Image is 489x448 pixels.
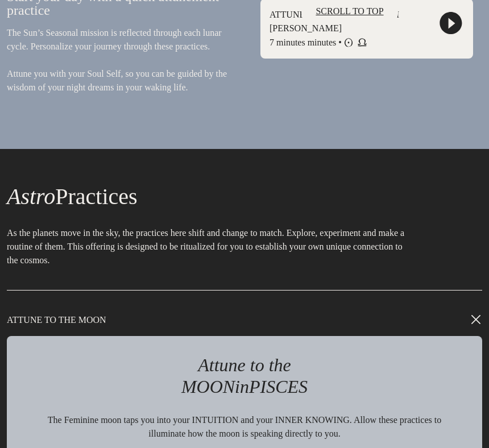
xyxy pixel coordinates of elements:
p: ATTUNE FOR YOUR DAY WITH [PERSON_NAME] [270,8,438,35]
p: The Sun’s Seasonal mission is reflected through each lunar cycle. Personalize your journey throug... [7,26,238,94]
span: Attune to the [198,355,291,375]
p: MOON PISCES [25,354,464,409]
span: Astro [7,184,55,209]
p: ATTUNE TO THE MOON [7,304,482,336]
h1: Practices [7,185,482,208]
span: 7 minutes minutes • [270,38,342,47]
p: As the planets move in the sky, the practices here shift and change to match. Explore, experiment... [7,208,405,267]
p: SCROLL TO TOP [316,5,383,18]
span: in [235,376,249,397]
